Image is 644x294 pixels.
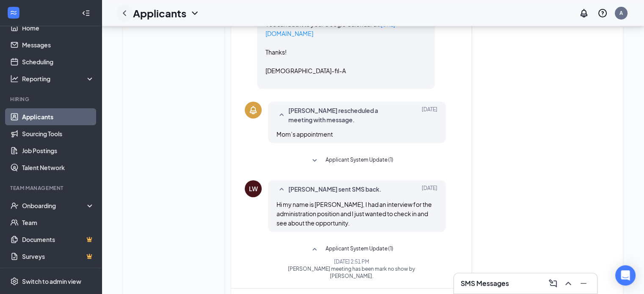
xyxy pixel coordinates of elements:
svg: QuestionInfo [597,8,608,18]
p: Thanks! [265,47,426,57]
svg: SmallChevronDown [310,156,320,166]
p: You can add it to your Google Calendar at: [265,19,426,38]
button: Minimize [577,277,590,290]
span: [PERSON_NAME] sent SMS back. [288,184,381,195]
svg: Collapse [82,9,90,17]
button: SmallChevronDownApplicant System Update (1) [310,156,393,166]
a: Applicants [22,108,94,125]
span: Hi my name is [PERSON_NAME], I had an interview for the administration position and I just wanted... [276,201,432,227]
a: Sourcing Tools [22,125,94,142]
svg: ChevronLeft [119,8,130,18]
a: Team [22,214,94,231]
h1: Applicants [133,6,186,20]
a: SurveysCrown [22,248,94,265]
span: [PERSON_NAME] rescheduled a meeting with message. [288,106,399,124]
p: [DEMOGRAPHIC_DATA]-fil-A [265,66,426,75]
svg: Bell [248,105,258,115]
svg: ChevronUp [563,278,573,289]
svg: UserCheck [10,201,19,210]
button: ChevronUp [561,277,575,290]
span: Applicant System Update (1) [325,245,393,255]
svg: ComposeMessage [548,278,558,289]
h3: SMS Messages [461,279,509,288]
div: Team Management [10,184,93,192]
svg: Minimize [578,278,589,289]
div: Hiring [10,96,93,103]
span: Mom’s appointment [276,130,333,138]
a: Talent Network [22,159,94,176]
a: DocumentsCrown [22,231,94,248]
a: Scheduling [22,53,94,70]
div: Onboarding [22,201,87,210]
span: [DATE] [422,106,437,124]
svg: WorkstreamLogo [9,8,18,17]
span: [PERSON_NAME] meeting has been mark no show by [PERSON_NAME]. [287,265,415,280]
div: Open Intercom Messenger [615,265,636,286]
div: A [619,9,623,16]
span: [DATE] [422,184,437,195]
span: Applicant System Update (1) [325,156,393,166]
svg: SmallChevronUp [310,245,320,255]
button: SmallChevronUpApplicant System Update (1) [310,245,393,255]
a: Home [22,19,94,36]
svg: ChevronDown [190,8,200,18]
svg: SmallChevronUp [276,184,287,195]
svg: Analysis [10,74,19,83]
a: Job Postings [22,142,94,159]
a: Messages [22,36,94,53]
svg: Notifications [579,8,589,18]
svg: SmallChevronUp [276,110,287,120]
div: Switch to admin view [22,277,81,286]
svg: Settings [10,277,19,286]
div: LW [249,184,258,193]
span: [DATE] 2:51 PM [287,258,415,265]
button: ComposeMessage [546,277,560,290]
div: Reporting [22,74,95,83]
